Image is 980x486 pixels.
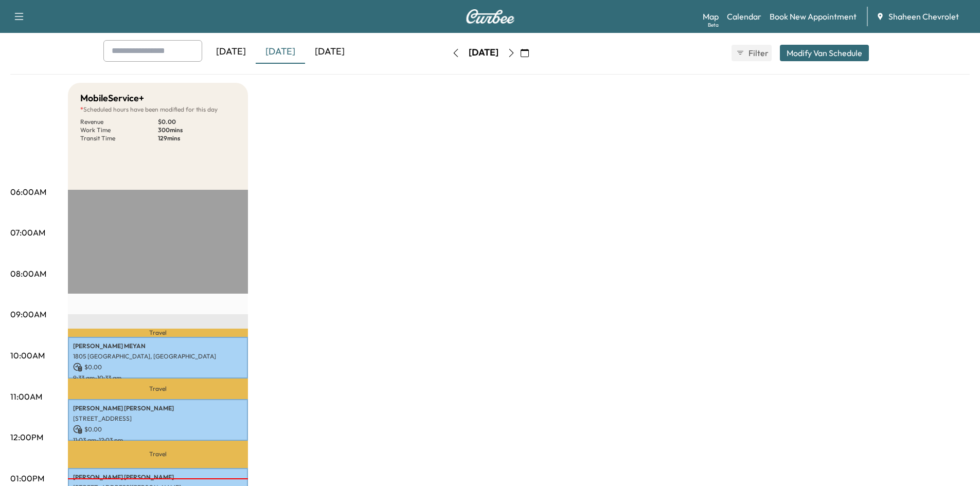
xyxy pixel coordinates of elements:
p: 11:00AM [10,390,42,403]
p: Transit Time [80,134,158,142]
p: Revenue [80,118,158,126]
a: Book New Appointment [770,10,857,23]
p: 129 mins [158,134,236,142]
div: [DATE] [469,46,498,59]
span: Shaheen Chevrolet [888,10,959,23]
button: Modify Van Schedule [780,45,869,61]
p: Scheduled hours have been modified for this day [80,105,236,114]
a: Calendar [727,10,761,23]
button: Filter [732,45,772,61]
div: Beta [708,21,719,29]
p: 01:00PM [10,472,44,484]
p: 11:03 am - 12:03 pm [73,436,243,444]
p: 9:33 am - 10:33 am [73,374,243,382]
p: 10:00AM [10,349,45,362]
p: 08:00AM [10,267,46,280]
p: 09:00AM [10,308,46,320]
div: [DATE] [256,40,305,64]
p: 1805 [GEOGRAPHIC_DATA], [GEOGRAPHIC_DATA] [73,352,243,361]
p: 300 mins [158,126,236,134]
span: Filter [749,47,767,59]
p: Travel [68,441,248,467]
p: 06:00AM [10,186,46,198]
p: [PERSON_NAME] MEYAN [73,342,243,350]
p: [PERSON_NAME] [PERSON_NAME] [73,404,243,412]
p: $ 0.00 [73,363,243,372]
p: Travel [68,379,248,399]
div: [DATE] [206,40,256,64]
h5: MobileService+ [80,91,144,105]
p: 12:00PM [10,431,43,443]
p: Travel [68,329,248,337]
p: $ 0.00 [73,425,243,434]
div: [DATE] [305,40,354,64]
a: MapBeta [703,10,719,23]
p: 07:00AM [10,226,45,239]
p: Work Time [80,126,158,134]
img: Curbee Logo [466,9,515,24]
p: [STREET_ADDRESS] [73,415,243,423]
p: $ 0.00 [158,118,236,126]
p: [PERSON_NAME] [PERSON_NAME] [73,473,243,481]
